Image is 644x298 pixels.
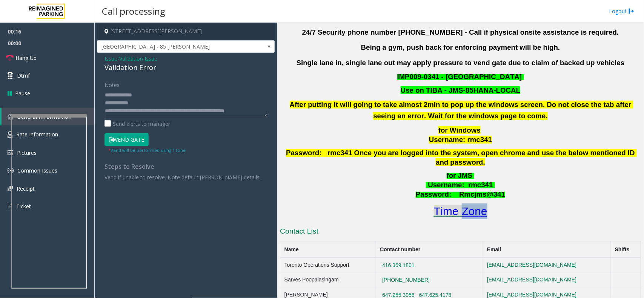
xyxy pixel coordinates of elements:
[483,241,611,258] th: Email
[8,131,12,138] img: 'icon'
[416,190,505,198] span: Password: Rmcjms@341
[15,54,37,62] span: Hang Up
[97,23,275,40] h4: [STREET_ADDRESS][PERSON_NAME]
[2,108,94,125] a: General Information
[8,150,13,155] img: 'icon'
[286,149,637,166] span: Password: rmc341 Once you are logged into the system, open chrome and use the below mentioned ID ...
[105,133,149,146] button: Vend Gate
[98,2,169,20] h3: Call processing
[8,186,13,191] img: 'icon'
[487,262,576,268] a: [EMAIL_ADDRESS][DOMAIN_NAME]
[280,226,641,238] h3: Contact List
[105,63,267,73] div: Validation Error
[17,72,30,79] span: Dtmf
[428,181,462,189] span: Username
[117,55,157,62] span: -
[105,173,267,181] p: Vend if unable to resolve. Note default [PERSON_NAME] details.
[429,136,492,144] span: Username: rmc341
[487,292,576,298] a: [EMAIL_ADDRESS][DOMAIN_NAME]
[361,43,560,51] b: Being a gym, push back for enforcing payment will be high.
[401,86,520,94] font: Use on TIBA - JMS-85HANA-LOCAL
[629,7,635,15] img: logout
[434,205,487,217] a: Time Zone
[447,171,472,179] span: for JMS
[302,28,619,36] b: 24/7 Security phone number [PHONE_NUMBER] - Call if physical onsite assistance is required.
[487,277,576,283] a: [EMAIL_ADDRESS][DOMAIN_NAME]
[8,168,14,174] img: 'icon'
[380,277,432,284] button: [PHONE_NUMBER]
[376,241,483,258] th: Contact number
[119,55,157,63] span: Validation Issue
[105,55,117,63] span: Issue
[380,262,417,269] button: 416.369.1801
[8,114,13,119] img: 'icon'
[611,241,641,258] th: Shifts
[397,73,522,81] span: IMP009-0341 - [GEOGRAPHIC_DATA]
[290,101,633,120] b: After putting it will going to take almost 2min to pop up the windows screen. Do not close the ta...
[17,113,72,120] span: General Information
[15,89,30,97] span: Pause
[105,163,267,170] h4: Steps to Resolve
[97,41,239,53] span: [GEOGRAPHIC_DATA] - 85 [PERSON_NAME]
[8,203,12,210] img: 'icon'
[280,241,376,258] th: Name
[105,78,121,89] label: Notes:
[609,7,635,15] a: Logout
[438,126,481,134] span: for Windows
[108,147,186,153] small: Vend will be performed using 1 tone
[280,273,376,288] td: Sarves Poopalasingam
[462,181,493,189] span: : rmc341
[105,120,170,128] label: Send alerts to manager
[297,59,625,67] b: Single lane in, single lane out may apply pressure to vend gate due to claim of backed up vehicles
[280,258,376,273] td: Toronto Operations Support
